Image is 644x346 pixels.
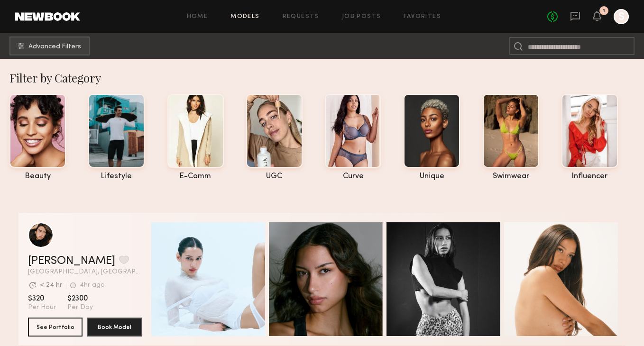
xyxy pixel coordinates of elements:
button: Advanced Filters [9,36,90,55]
a: Favorites [404,14,441,20]
div: Filter by Category [9,70,644,85]
button: Book Model [87,318,142,337]
div: 1 [603,9,605,14]
div: e-comm [167,173,224,181]
a: Models [230,14,259,20]
div: unique [404,173,460,181]
a: Home [187,14,208,20]
div: < 24 hr [40,282,62,289]
div: influencer [561,173,618,181]
button: See Portfolio [28,318,83,337]
span: Advanced Filters [28,44,81,50]
a: S [614,9,629,24]
div: beauty [9,173,66,181]
div: UGC [246,173,303,181]
div: lifestyle [88,173,145,181]
a: [PERSON_NAME] [28,255,115,267]
div: curve [325,173,381,181]
a: Job Posts [342,14,381,20]
span: [GEOGRAPHIC_DATA], [GEOGRAPHIC_DATA] [28,269,142,275]
a: Requests [283,14,319,20]
div: 4hr ago [80,282,105,289]
div: swimwear [483,173,539,181]
span: $320 [28,294,56,303]
span: $2300 [67,294,93,303]
span: Per Hour [28,303,56,312]
span: Per Day [67,303,93,312]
